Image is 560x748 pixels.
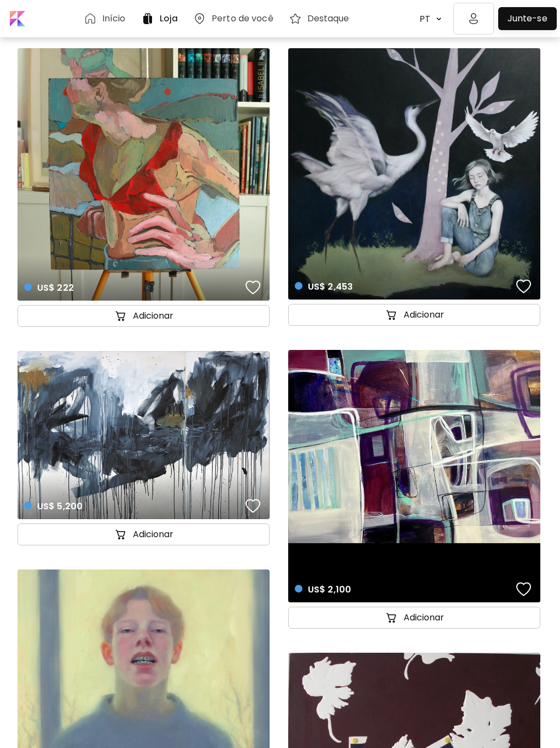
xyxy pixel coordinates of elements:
span: US$ 5,200 [37,500,83,513]
h5: Adicionar [133,529,173,540]
h6: Destaque [307,14,349,23]
span: US$ 2,453 [308,280,353,293]
a: Loja [141,12,182,25]
a: Junte-se [498,7,557,30]
button: cart-iconAdicionar [17,523,270,545]
img: cart-icon [385,611,398,624]
button: favorites [243,495,264,517]
button: cart-iconAdicionar [288,304,540,326]
img: login-icon [453,3,494,34]
a: US$ 2,453favoriteshttps://cdn.kaleido.art/CDN/Artwork/174871/Primary/medium.webp?updated=775376 [288,48,540,300]
h6: Loja [160,14,178,23]
img: cart-icon [114,528,127,541]
button: favorites [514,578,534,600]
a: Início [84,12,130,25]
button: favorites [243,277,264,298]
div: PT [414,9,433,28]
a: US$ 5,200favoriteshttps://cdn.kaleido.art/CDN/Artwork/174515/Primary/medium.webp?updated=774005 [17,351,270,519]
img: cart-icon [114,309,127,323]
span: US$ 222 [37,281,74,294]
h5: Adicionar [404,309,444,320]
img: cart-icon [385,308,398,321]
h6: Perto de você [212,14,273,23]
a: US$ 222favoriteshttps://cdn.kaleido.art/CDN/Artwork/169904/Primary/medium.webp?updated=754291 [17,48,270,301]
h5: Adicionar [133,310,173,321]
img: arrow down [433,14,445,24]
h5: Adicionar [404,612,444,623]
button: cart-iconAdicionar [288,607,540,629]
span: US$ 2,100 [308,583,351,596]
a: Destaque [289,12,354,25]
button: favorites [514,275,534,297]
button: cart-iconAdicionar [17,305,270,327]
a: Perto de você [193,12,278,25]
a: US$ 2,100favoriteshttps://cdn.kaleido.art/CDN/Artwork/174292/Primary/medium.webp?updated=773091 [288,350,540,602]
h6: Início [102,14,126,23]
